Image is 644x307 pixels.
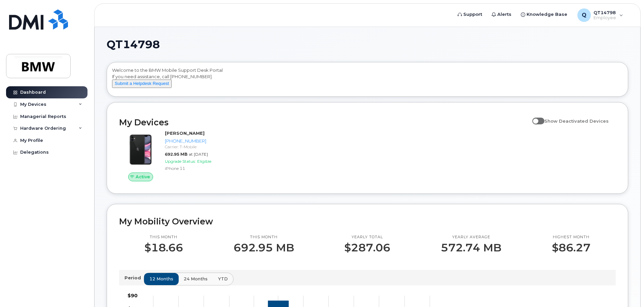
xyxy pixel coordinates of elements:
h2: My Mobility Overview [119,216,616,226]
p: Yearly average [441,235,501,240]
p: $287.06 [344,242,390,254]
p: This month [144,235,183,240]
span: Show Deactivated Devices [544,118,609,124]
a: Active[PERSON_NAME][PHONE_NUMBER]Carrier: T-Mobile692.95 MBat [DATE]Upgrade Status:EligibleiPhone 11 [119,130,237,181]
button: Submit a Helpdesk Request [112,80,172,88]
div: [PHONE_NUMBER] [165,138,235,144]
p: 692.95 MB [234,242,294,254]
p: Highest month [552,235,591,240]
span: Upgrade Status: [165,159,196,164]
p: This month [234,235,294,240]
span: 24 months [184,276,208,282]
span: at [DATE] [189,152,208,157]
tspan: $90 [128,293,138,299]
div: Carrier: T-Mobile [165,144,235,150]
img: iPhone_11.jpg [124,133,157,166]
span: Eligible [197,159,211,164]
p: Yearly total [344,235,390,240]
h2: My Devices [119,117,529,127]
p: Period [124,275,144,281]
span: QT14798 [107,39,160,50]
input: Show Deactivated Devices [532,115,538,120]
span: YTD [218,276,228,282]
p: 572.74 MB [441,242,501,254]
p: $18.66 [144,242,183,254]
div: Welcome to the BMW Mobile Support Desk Portal If you need assistance, call [PHONE_NUMBER]. [112,67,623,94]
a: Submit a Helpdesk Request [112,81,172,86]
strong: [PERSON_NAME] [165,130,205,136]
p: $86.27 [552,242,591,254]
iframe: Messenger Launcher [615,278,639,302]
div: iPhone 11 [165,165,235,171]
span: Active [136,174,150,180]
span: 692.95 MB [165,152,187,157]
